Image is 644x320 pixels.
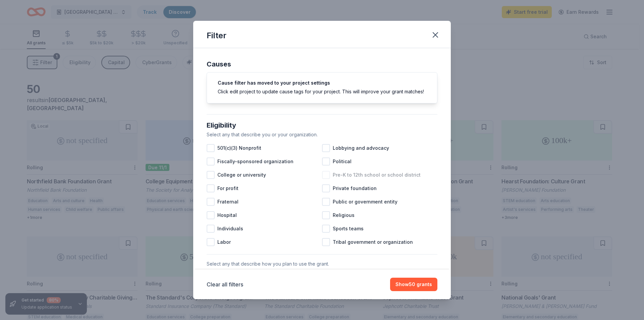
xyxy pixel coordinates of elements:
[207,59,437,70] div: Causes
[207,260,437,268] div: Select any that describe how you plan to use the grant.
[207,131,437,139] div: Select any that describe you or your organization.
[333,144,389,152] span: Lobbying and advocacy
[217,238,231,246] span: Labor
[333,184,377,192] span: Private foundation
[218,88,426,95] div: Click edit project to update cause tags for your project. This will improve your grant matches!
[217,198,238,206] span: Fraternal
[217,157,293,166] span: Fiscally-sponsored organization
[390,278,437,291] button: Show50 grants
[207,30,226,41] div: Filter
[333,198,397,206] span: Public or government entity
[333,157,352,166] span: Political
[217,211,237,219] span: Hospital
[333,171,421,179] span: Pre-K to 12th school or school district
[218,81,426,85] h5: Cause filter has moved to your project settings
[217,225,243,233] span: Individuals
[207,120,437,131] div: Eligibility
[217,184,238,192] span: For profit
[207,280,243,288] button: Clear all filters
[217,171,266,179] span: College or university
[217,144,261,152] span: 501(c)(3) Nonprofit
[333,238,413,246] span: Tribal government or organization
[333,211,355,219] span: Religious
[333,225,364,233] span: Sports teams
